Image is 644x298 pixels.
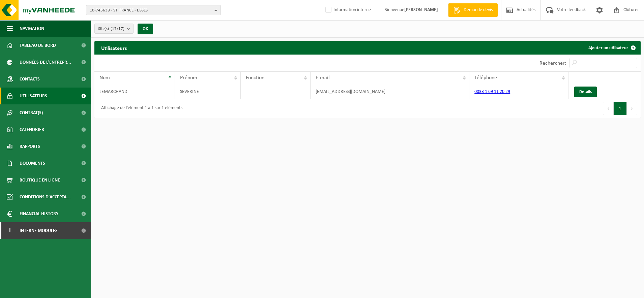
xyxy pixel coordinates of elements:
span: Conditions d'accepta... [20,189,70,205]
strong: [PERSON_NAME] [404,7,438,12]
span: Site(s) [98,24,124,34]
h2: Utilisateurs [94,41,134,54]
a: Détails [574,87,597,97]
button: Site(s)(17/17) [94,24,134,34]
span: Navigation [20,20,44,37]
td: SEVERINE [175,84,241,99]
span: Contrat(s) [20,104,43,121]
span: Boutique en ligne [20,172,60,189]
span: Demande devis [462,7,494,13]
span: Nom [99,75,110,80]
button: 10-745638 - STI FRANCE - LISSES [86,5,221,15]
td: [EMAIL_ADDRESS][DOMAIN_NAME] [311,84,470,99]
td: LEMARCHAND [94,84,175,99]
button: OK [138,24,153,34]
span: Documents [20,155,45,172]
span: Rapports [20,138,40,155]
span: 10-745638 - STI FRANCE - LISSES [90,5,212,15]
a: Ajouter un utilisateur [583,41,640,55]
span: Fonction [246,75,264,80]
span: Calendrier [20,121,44,138]
div: Affichage de l'élément 1 à 1 sur 1 éléments [98,102,182,114]
label: Rechercher: [539,61,566,66]
span: E-mail [316,75,330,80]
span: Utilisateurs [20,88,47,104]
span: Téléphone [474,75,497,80]
count: (17/17) [111,27,124,31]
span: Tableau de bord [20,37,56,54]
button: Previous [603,102,614,115]
span: Données de l'entrepr... [20,54,71,71]
a: 0033 1 69 11 20 29 [474,89,510,94]
span: Interne modules [20,222,58,239]
span: Financial History [20,205,58,222]
label: Information interne [324,5,371,15]
button: Next [627,102,637,115]
span: Prénom [180,75,197,80]
span: Contacts [20,71,40,88]
button: 1 [614,102,627,115]
a: Demande devis [448,3,498,17]
span: I [7,222,13,239]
